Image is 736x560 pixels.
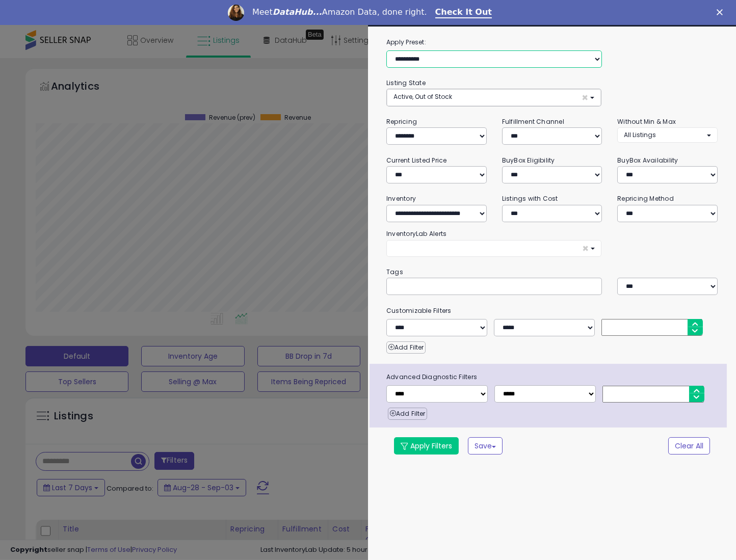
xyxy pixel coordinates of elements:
[273,7,322,17] i: DataHub...
[582,243,589,254] span: ×
[617,127,718,142] button: All Listings
[582,92,588,103] span: ×
[379,371,727,383] span: Advanced Diagnostic Filters
[388,408,427,420] button: Add Filter
[617,194,674,203] small: Repricing Method
[387,89,601,106] button: Active, Out of Stock ×
[717,9,727,15] div: Close
[386,117,417,126] small: Repricing
[668,437,710,455] button: Clear All
[468,437,503,455] button: Save
[386,156,446,165] small: Current Listed Price
[435,7,492,18] a: Check It Out
[502,156,555,165] small: BuyBox Eligibility
[252,7,427,17] div: Meet Amazon Data, done right.
[386,194,416,203] small: Inventory
[617,117,676,126] small: Without Min & Max
[393,92,452,101] span: Active, Out of Stock
[386,240,601,257] button: ×
[386,229,446,238] small: InventoryLab Alerts
[502,117,564,126] small: Fulfillment Channel
[386,78,426,87] small: Listing State
[502,194,558,203] small: Listings with Cost
[617,156,678,165] small: BuyBox Availability
[386,341,426,354] button: Add Filter
[624,130,656,139] span: All Listings
[379,305,725,316] small: Customizable Filters
[394,437,459,455] button: Apply Filters
[228,5,244,21] img: Profile image for Georgie
[379,37,725,48] label: Apply Preset:
[379,266,725,278] small: Tags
